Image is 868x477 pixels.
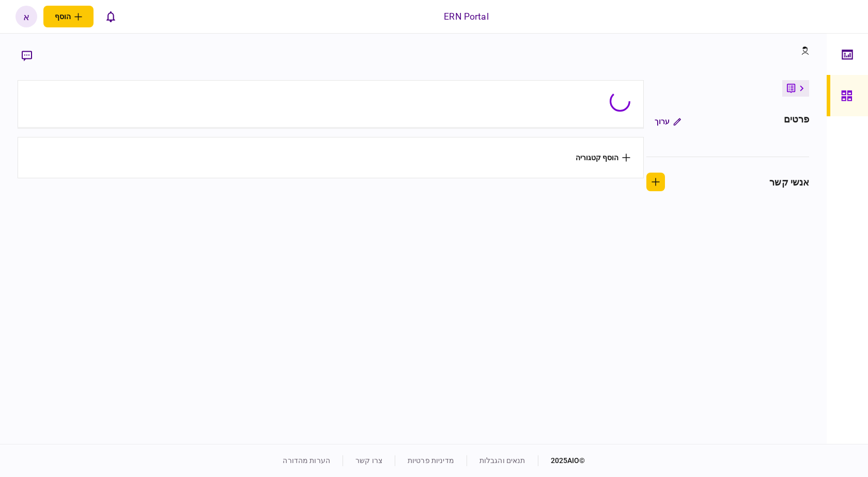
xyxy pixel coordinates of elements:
[784,112,810,131] div: פרטים
[538,455,585,466] div: © 2025 AIO
[769,175,809,189] div: אנשי קשר
[479,456,525,465] a: תנאים והגבלות
[444,10,488,23] div: ERN Portal
[576,153,630,162] button: הוסף קטגוריה
[100,6,121,27] button: פתח רשימת התראות
[283,456,330,465] a: הערות מהדורה
[408,456,454,465] a: מדיניות פרטיות
[355,456,382,465] a: צרו קשר
[16,6,37,27] button: א
[646,112,689,131] button: ערוך
[43,6,94,27] button: פתח תפריט להוספת לקוח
